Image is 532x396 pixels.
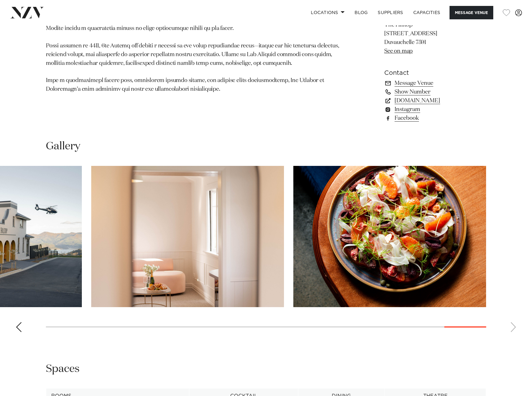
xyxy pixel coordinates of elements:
[373,6,408,19] a: SUPPLIERS
[408,6,445,19] a: Capacities
[384,96,486,105] a: [DOMAIN_NAME]
[91,166,284,307] swiper-slide: 22 / 23
[46,362,80,376] h2: Spaces
[384,79,486,88] a: Message Venue
[384,105,486,114] a: Instagram
[384,48,413,54] a: See on map
[293,166,486,307] swiper-slide: 23 / 23
[450,6,493,19] button: Message Venue
[384,68,486,78] h6: Contact
[384,114,486,123] a: Facebook
[384,88,486,96] a: Show Number
[10,7,44,18] img: nzv-logo.png
[350,6,373,19] a: BLOG
[384,21,486,56] p: The Hilltop [STREET_ADDRESS] Duvauchelle 7591
[306,6,350,19] a: Locations
[46,139,80,153] h2: Gallery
